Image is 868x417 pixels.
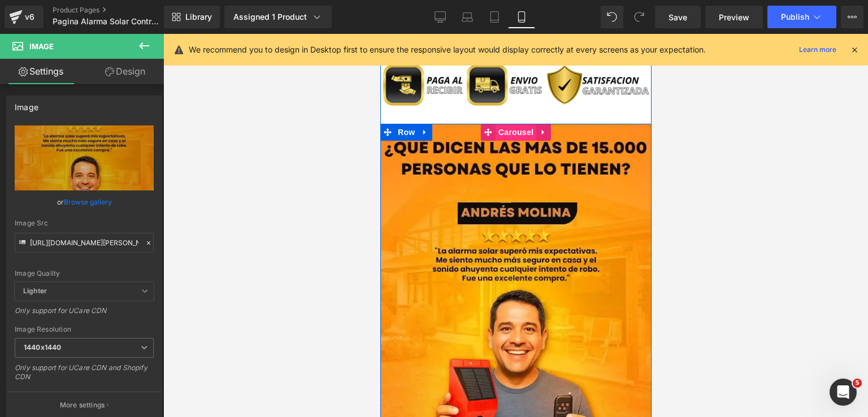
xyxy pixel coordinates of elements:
a: Preview [705,6,763,28]
div: Image Quality [15,270,154,277]
a: Laptop [454,6,481,28]
span: Save [669,11,687,23]
div: Image Src [15,219,154,227]
span: Carousel [115,90,156,107]
button: Redo [628,6,650,28]
b: 1440x1440 [24,343,61,351]
div: or [15,196,154,208]
input: Link [15,233,154,253]
a: Learn more [795,43,841,57]
a: Browse gallery [64,192,112,212]
span: Publish [781,12,809,21]
a: Expand / Collapse [37,90,52,107]
div: v6 [23,10,37,24]
div: Assigned 1 Product [233,11,323,23]
div: Only support for UCare CDN and Shopify CDN [15,363,154,389]
a: v6 [5,6,44,28]
button: Publish [767,6,836,28]
div: Only support for UCare CDN [15,306,154,323]
a: New Library [164,6,220,28]
button: Undo [601,6,623,28]
p: More settings [60,400,105,410]
span: Preview [719,11,749,23]
div: Image Resolution [15,325,154,333]
span: Library [185,12,212,22]
p: We recommend you to design in Desktop first to ensure the responsive layout would display correct... [189,44,706,56]
span: Image [29,42,54,51]
a: Mobile [508,6,535,28]
b: Lighter [23,286,47,295]
span: Pagina Alarma Solar Control - [DATE] 14:18:34 [53,17,161,26]
iframe: Intercom live chat [830,379,857,406]
div: Image [15,96,38,112]
button: More [841,6,863,28]
a: Design [84,59,166,84]
a: Expand / Collapse [156,90,171,107]
a: Desktop [427,6,454,28]
span: 5 [853,379,862,388]
a: Product Pages [53,6,183,15]
span: Row [15,90,37,107]
a: Tablet [481,6,508,28]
